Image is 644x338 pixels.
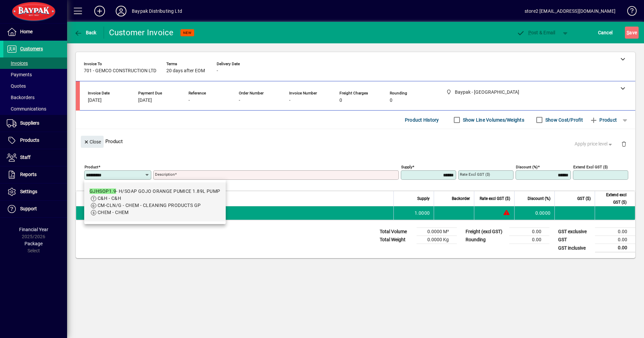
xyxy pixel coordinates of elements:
span: - [189,98,190,103]
button: Apply price level [572,138,616,150]
td: Total Weight [376,236,417,244]
button: Back [72,27,98,39]
span: S [627,30,629,35]
span: 20 days after EOM [166,68,205,74]
td: Freight (excl GST) [462,228,509,236]
span: Discount (%) [528,195,550,202]
td: 0.0000 M³ [417,228,457,236]
mat-label: Description [155,172,175,177]
span: [DATE] [88,98,102,103]
span: Package [24,241,43,246]
mat-label: Extend excl GST ($) [573,165,608,169]
button: Post & Email [513,27,559,39]
span: Extend excl GST ($) [599,191,627,206]
td: 0.00 [595,236,635,244]
span: Staff [20,155,31,160]
span: Backorder [452,195,470,202]
span: CM-CLN/G - CHEM - CLEANING PRODUCTS GP [98,203,201,208]
a: Reports [3,166,67,183]
span: Products [20,137,39,143]
td: 0.0000 Kg [417,236,457,244]
span: Product History [405,115,439,125]
span: - [239,98,240,103]
button: Delete [616,136,632,152]
span: Suppliers [20,120,39,126]
label: Show Line Volumes/Weights [462,117,524,123]
mat-option: GJHSOP1.9 - H/SOAP GOJO ORANGE PUMICE 1.89L PUMP [84,182,226,221]
span: C&H - C&H [98,196,121,201]
span: 701 - GEMCO CONSTRUCTION LTD [84,68,156,74]
span: GST ($) [577,195,591,202]
span: Customers [20,46,43,51]
span: Quotes [7,83,26,89]
a: Home [3,24,67,40]
a: Payments [3,69,67,80]
span: Reports [20,172,37,177]
span: P [528,30,531,35]
span: Invoices [7,60,28,66]
span: Home [20,29,33,34]
mat-label: Product [85,165,98,169]
span: Supply [417,195,430,202]
span: Back [74,30,97,35]
a: Suppliers [3,115,67,132]
span: Financial Year [19,227,48,232]
td: 0.0000 [514,206,554,220]
button: Add [89,5,110,17]
label: Show Cost/Profit [544,117,583,123]
span: Communications [7,106,46,112]
button: Save [625,27,639,39]
button: Product History [402,114,442,126]
td: GST inclusive [555,244,595,252]
td: 0.00 [509,228,549,236]
span: CHEM - CHEM [98,210,129,215]
td: GST [555,236,595,244]
td: 0.00 [595,228,635,236]
a: Products [3,132,67,149]
span: Close [84,136,101,147]
app-page-header-button: Back [67,27,104,39]
span: Payments [7,72,32,77]
span: Cancel [598,27,613,38]
a: Support [3,201,67,217]
td: 0.00 [509,236,549,244]
mat-label: Supply [401,165,412,169]
a: Communications [3,103,67,115]
a: Quotes [3,80,67,92]
button: Close [81,136,104,148]
span: 1.0000 [415,210,430,216]
a: Staff [3,149,67,166]
a: Backorders [3,92,67,103]
em: GJHSOP1.9 [90,188,116,194]
span: Support [20,206,37,211]
span: NEW [183,31,192,35]
button: Profile [110,5,132,17]
div: Product [76,129,635,154]
span: Apply price level [575,140,613,147]
td: GST exclusive [555,228,595,236]
app-page-header-button: Delete [616,141,632,147]
span: - [217,68,218,74]
td: 0.00 [595,244,635,252]
span: Settings [20,189,37,194]
app-page-header-button: Close [79,138,105,144]
span: ost & Email [517,30,555,35]
td: Total Volume [376,228,417,236]
button: Cancel [596,27,614,39]
span: - [289,98,290,103]
span: 0 [339,98,342,103]
span: Backorders [7,95,35,100]
a: Invoices [3,57,67,69]
div: - H/SOAP GOJO ORANGE PUMICE 1.89L PUMP [90,188,220,195]
td: Rounding [462,236,509,244]
span: [DATE] [138,98,152,103]
div: Customer Invoice [109,27,174,38]
a: Settings [3,183,67,200]
a: Knowledge Base [622,1,636,23]
div: Baypak Distributing Ltd [132,6,182,16]
span: ave [627,27,637,38]
mat-label: Discount (%) [516,165,538,169]
mat-label: Rate excl GST ($) [460,172,490,177]
div: store2 [EMAIL_ADDRESS][DOMAIN_NAME] [525,6,615,16]
span: 0 [390,98,392,103]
